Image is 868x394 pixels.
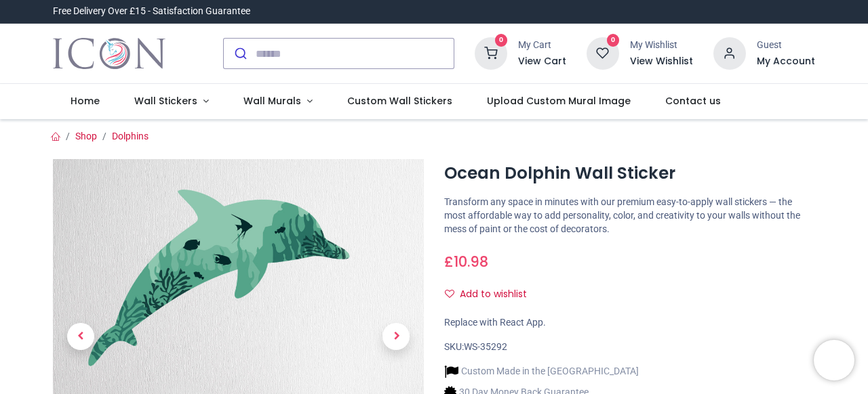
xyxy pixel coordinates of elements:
[444,252,488,271] span: £
[445,289,454,299] i: Add to wishlist
[53,5,250,18] div: Free Delivery Over £15 - Satisfaction Guarantee
[454,252,488,271] span: 10.98
[607,34,620,47] sup: 0
[117,84,226,119] a: Wall Stickers
[67,323,94,350] span: Previous
[757,55,815,68] a: My Account
[444,196,815,236] p: Transform any space in minutes with our premium easy-to-apply wall stickers — the most affordable...
[444,283,538,306] button: Add to wishlistAdd to wishlist
[630,39,693,52] div: My Wishlist
[71,94,100,108] span: Home
[495,34,508,47] sup: 0
[53,35,165,72] a: Logo of Icon Wall Stickers
[444,341,815,354] div: SKU:
[530,5,815,18] iframe: Customer reviews powered by Trustpilot
[224,39,256,68] button: Submit
[475,47,507,58] a: 0
[382,323,410,350] span: Next
[444,364,639,378] li: Custom Made in the [GEOGRAPHIC_DATA]
[53,35,165,72] img: Icon Wall Stickers
[134,94,197,108] span: Wall Stickers
[112,131,149,141] a: Dolphins
[518,55,566,68] a: View Cart
[518,39,566,52] div: My Cart
[75,131,97,141] a: Shop
[630,55,693,68] a: View Wishlist
[243,94,301,108] span: Wall Murals
[347,94,452,108] span: Custom Wall Stickers
[757,39,815,52] div: Guest
[444,316,815,330] div: Replace with React App.
[814,340,854,380] iframe: Brevo live chat
[444,162,815,185] h1: Ocean Dolphin Wall Sticker
[464,341,507,352] span: WS-35292
[587,47,619,58] a: 0
[226,84,330,119] a: Wall Murals
[487,94,631,108] span: Upload Custom Mural Image
[665,94,721,108] span: Contact us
